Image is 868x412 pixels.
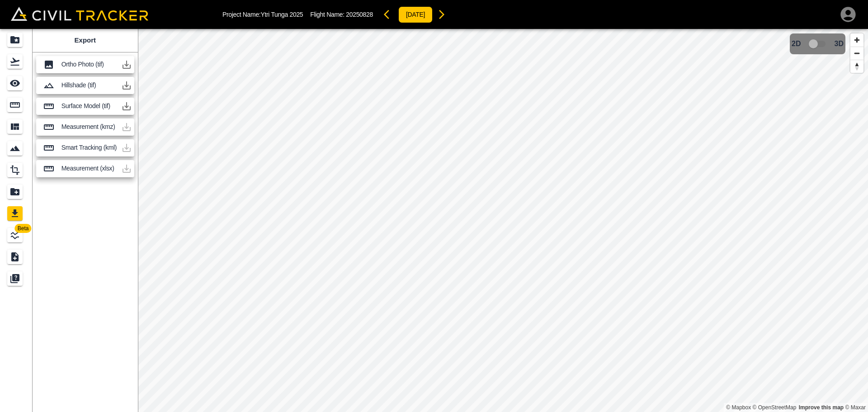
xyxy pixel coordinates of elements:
canvas: Map [138,29,868,412]
button: Reset bearing to north [850,60,863,73]
button: [DATE] [398,6,433,23]
p: Project Name: Ytri Tunga 2025 [222,11,303,18]
a: Mapbox [726,404,751,411]
a: Map feedback [799,404,844,411]
p: Flight Name: [310,11,373,18]
span: 20250828 [346,11,373,18]
button: Zoom in [850,33,863,47]
button: Zoom out [850,47,863,60]
a: OpenStreetMap [753,404,797,411]
span: 3D model not uploaded yet [805,35,831,52]
a: Maxar [845,404,866,411]
img: Civil Tracker [11,7,148,21]
span: 3D [835,40,844,48]
span: 2D [792,40,801,48]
